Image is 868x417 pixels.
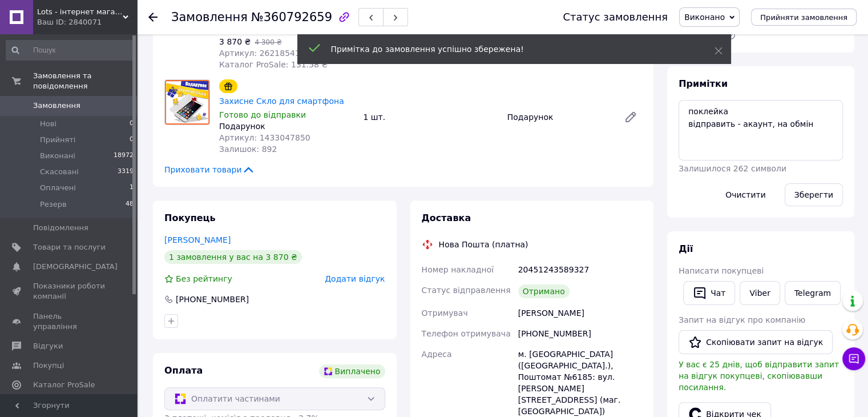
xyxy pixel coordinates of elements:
span: Замовлення та повідомлення [33,71,137,91]
span: 18972 [114,151,134,161]
div: [PHONE_NUMBER] [175,294,250,305]
span: 1 [130,183,134,193]
span: Артикул: 1433047850 [219,133,310,142]
span: 3319 [118,167,134,177]
span: Повідомлення [33,223,88,233]
div: 1 шт. [358,109,502,125]
div: Повернутися назад [148,11,158,23]
span: Залишилося 262 символи [679,164,786,173]
div: Виплачено [319,364,385,378]
span: Телефон отримувача [422,329,511,338]
button: Скопіювати запит на відгук [679,330,833,354]
div: [PERSON_NAME] [516,303,644,323]
div: Отримано [518,284,570,298]
div: Подарунок [503,109,615,125]
span: Lots - інтернет магазин [37,7,123,17]
span: 0 [130,119,134,129]
span: Показники роботи компанії [33,281,106,302]
span: [DEMOGRAPHIC_DATA] [33,262,118,272]
span: Виконано [684,13,725,22]
span: Додати відгук [325,274,385,283]
div: Подарунок [219,121,354,132]
span: Скасовані [40,167,79,177]
a: Viber [740,281,780,305]
input: Пошук [6,40,135,61]
span: Резерв [40,199,67,210]
span: Написати покупцеві [679,266,764,275]
span: 48 [126,199,134,210]
span: 0 [130,135,134,145]
span: Виконані [40,151,75,161]
span: Оплата [164,365,203,376]
div: Ваш ID: 2840071 [37,17,137,27]
img: Захисне Скло для смартфона [165,80,209,125]
div: [PHONE_NUMBER] [516,323,644,344]
span: Оплачені [40,183,76,193]
span: Відгуки [33,341,63,351]
button: Чат з покупцем [842,347,865,370]
span: У вас є 25 днів, щоб відправити запит на відгук покупцеві, скопіювавши посилання. [679,360,839,392]
span: Готово до відправки [219,110,306,119]
span: Статус відправлення [422,286,511,295]
span: Прийняті [40,135,75,145]
div: Нова Пошта (платна) [436,239,531,250]
a: [PERSON_NAME] [164,235,231,244]
span: Отримувач [422,308,468,318]
span: Нові [40,119,56,129]
span: Запит на відгук про компанію [679,315,805,324]
button: Прийняти замовлення [751,9,857,26]
div: 20451243589327 [516,259,644,280]
div: Статус замовлення [563,11,668,23]
span: Дії [679,243,693,254]
a: Захисне Скло для смартфона [219,97,344,106]
span: Каталог ProSale [33,380,95,390]
a: Редагувати [619,106,642,129]
div: Примітка до замовлення успішно збережена! [331,43,686,55]
span: Прийняти замовлення [760,13,847,22]
span: 4 300 ₴ [255,38,281,46]
span: Адреса [422,350,452,359]
span: Каталог ProSale: 131.58 ₴ [219,60,328,69]
span: 3 870 ₴ [219,37,251,46]
span: Без рейтингу [176,274,232,283]
span: Примітки [679,78,728,89]
button: Чат [683,281,735,305]
span: Замовлення [171,10,248,24]
button: Зберегти [785,183,843,206]
span: Товари та послуги [33,242,106,252]
span: Покупець [164,212,216,223]
span: №360792659 [251,10,332,24]
span: Немає в наявності [219,26,296,35]
a: Telegram [785,281,841,305]
button: Очистити [716,183,776,206]
span: Приховати товари [164,164,255,175]
span: Покупці [33,360,64,371]
span: Номер накладної [422,265,494,274]
span: Залишок: 892 [219,145,277,154]
textarea: поклейка відправить - акаунт, на обмін [679,100,843,161]
span: Замовлення [33,101,80,111]
span: Панель управління [33,311,106,332]
span: Артикул: 2621854187 [219,49,310,58]
span: Доставка [422,212,471,223]
div: 1 замовлення у вас на 3 870 ₴ [164,250,302,264]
